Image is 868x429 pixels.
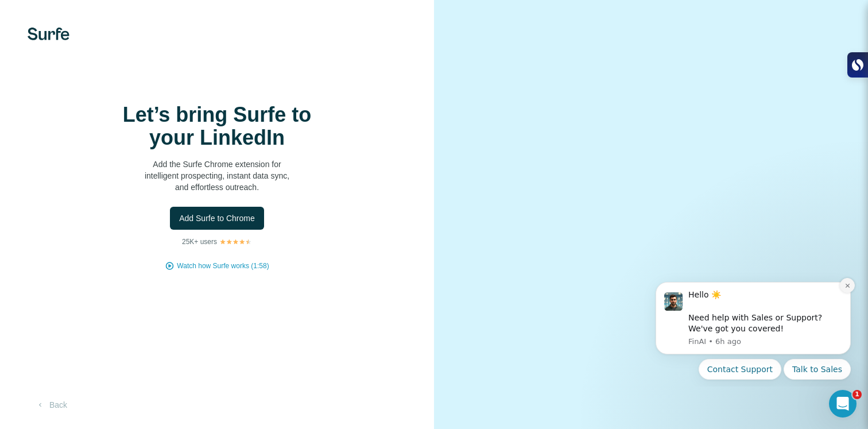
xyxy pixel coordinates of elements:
iframe: Intercom notifications message [638,272,868,387]
p: 25K+ users [182,237,217,247]
p: Message from FinAI, sent 6h ago [50,65,204,75]
div: Hello ☀️ ​ Need help with Sales or Support? We've got you covered! [50,18,204,63]
div: Message content [50,18,204,63]
img: Profile image for FinAI [26,21,44,39]
button: Quick reply: Contact Support [60,87,143,108]
p: Add the Surfe Chrome extension for intelligent prospecting, instant data sync, and effortless out... [102,159,332,193]
button: Back [28,395,75,415]
h1: Let’s bring Surfe to your LinkedIn [102,103,332,149]
iframe: Intercom live chat [829,390,857,418]
img: Rating Stars [219,238,252,245]
div: Quick reply options [17,87,212,108]
button: Dismiss notification [201,6,216,21]
button: Add Surfe to Chrome [170,207,264,230]
img: Surfe's logo [28,28,69,40]
span: Add Surfe to Chrome [179,212,255,224]
span: 1 [852,390,862,399]
button: Quick reply: Talk to Sales [145,87,212,108]
button: Watch how Surfe works (1:58) [177,261,269,271]
div: message notification from FinAI, 6h ago. Hello ☀️ ​ Need help with Sales or Support? We've got yo... [17,10,212,83]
